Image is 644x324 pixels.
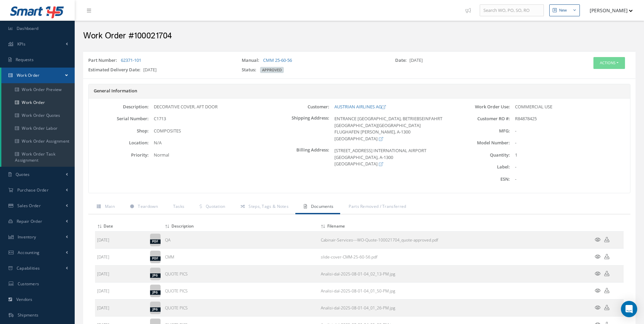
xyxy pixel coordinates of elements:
label: Label: [449,164,510,169]
td: [DATE] [95,249,148,266]
a: Parts Removed / Transferred [340,200,413,214]
span: Purchase Order [17,187,49,193]
label: Location: [89,140,149,145]
div: jpg [150,273,161,278]
button: Actions [593,57,625,69]
a: Work Order Task Assignment [1,148,75,167]
a: Preview [595,237,601,243]
span: Quotes [16,172,30,177]
div: jpg [150,290,161,295]
div: COMMERCIAL USE [510,104,630,110]
a: Work Order Preview [1,83,75,96]
span: Teardown [138,203,158,209]
span: Steps, Tags & Notes [249,203,289,209]
a: AUSTRIAN AIRLINES AG [334,104,386,110]
td: QUOTE PICS [163,266,319,283]
div: Normal [149,152,269,159]
td: CMM [163,249,319,266]
a: 62371-101 [121,57,141,63]
label: Serial Number: [89,116,149,121]
span: Quotation [206,203,225,209]
label: Date: [395,57,409,64]
div: N/A [149,140,269,146]
a: Download [604,271,609,277]
div: - [510,164,630,170]
a: Download [321,237,438,243]
span: Main [105,203,115,209]
div: [DATE] [83,67,237,76]
div: Open Intercom Messenger [621,301,637,317]
label: Work Order Use: [449,104,510,109]
input: Search WO, PO, SO, RO [480,4,544,17]
span: APPROVED [260,67,284,73]
div: New [559,7,567,13]
a: Preview [595,254,601,260]
label: Shipping Address: [269,115,329,142]
label: Quantity: [449,152,510,158]
a: Quotation [191,200,232,214]
div: DECORATIVE COVER, AFT DOOR [149,104,269,110]
label: MFG: [449,128,510,133]
label: Description: [89,104,149,109]
a: Download [604,237,609,243]
td: [DATE] [95,300,148,317]
span: Dashboard [17,25,39,31]
label: Part Number: [88,57,120,64]
a: Preview [595,305,601,311]
label: Status: [242,67,259,73]
a: Documents [295,200,340,214]
span: R84878425 [515,115,537,122]
span: Requests [16,57,34,62]
label: Manual: [242,57,262,64]
span: Customers [18,281,39,287]
a: Preview [595,271,601,277]
a: Download [321,288,395,294]
span: KPIs [17,41,25,47]
a: Download [321,271,395,277]
a: Work Order Labor [1,122,75,135]
label: Shop: [89,128,149,133]
a: Work Order Assignment [1,135,75,148]
div: ENTRANCE [GEOGRAPHIC_DATA], BETRIEBSEINFAHRT [GEOGRAPHIC_DATA][GEOGRAPHIC_DATA] FLUGHAFEN [PERSON... [329,115,449,142]
label: ESN: [449,177,510,182]
a: Download [604,254,609,260]
h5: General Information [94,88,625,94]
span: Documents [311,203,334,209]
a: Teardown [122,200,165,214]
a: Download [321,254,378,260]
a: Main [88,200,122,214]
td: QUOTE PICS [163,300,319,317]
div: - [510,128,630,134]
label: Priority: [89,152,149,158]
div: [STREET_ADDRESS] INTERNATIONAL AIRPORT [GEOGRAPHIC_DATA], A-1300 [GEOGRAPHIC_DATA] [329,147,449,167]
th: Filename [319,221,583,232]
label: Model Number: [449,140,510,145]
label: Billing Address: [269,147,329,167]
td: [DATE] [95,232,148,249]
td: [DATE] [95,283,148,300]
span: Sales Order [17,203,41,209]
span: Accounting [18,250,40,255]
span: Shipments [18,312,39,318]
button: [PERSON_NAME] [583,4,633,17]
a: CMM 25-60-56 [263,57,292,63]
td: [DATE] [95,266,148,283]
td: QUOTE PICS [163,283,319,300]
a: Work Order [1,96,75,109]
div: - [510,140,630,146]
td: QA [163,232,319,249]
div: - [510,176,630,183]
span: Work Order [17,72,40,78]
span: Inventory [18,234,36,240]
th: Date [95,221,148,232]
div: COMPOSITES [149,128,269,134]
span: Vendors [16,296,33,302]
div: jpg [150,307,161,312]
a: Download [604,288,609,294]
span: Repair Order [17,218,42,224]
a: Work Order [1,68,75,83]
a: Tasks [165,200,191,214]
a: Download [321,305,395,311]
a: Work Order Quotes [1,109,75,122]
th: Description [163,221,319,232]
